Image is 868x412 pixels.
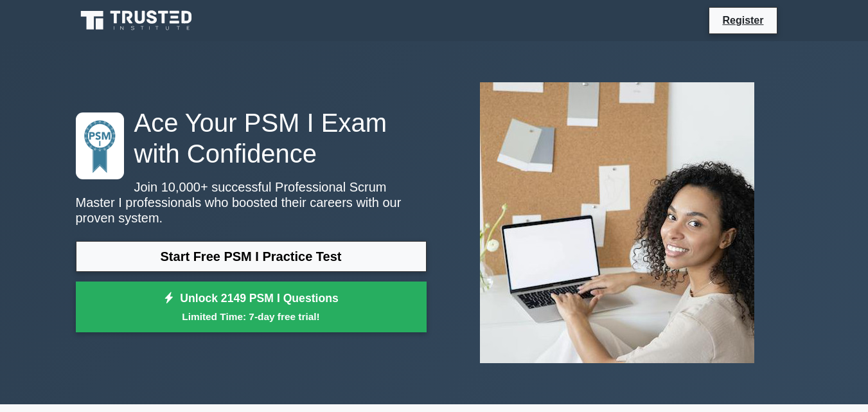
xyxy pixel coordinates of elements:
[714,12,771,28] a: Register
[76,179,427,226] p: Join 10,000+ successful Professional Scrum Master I professionals who boosted their careers with ...
[76,241,427,272] a: Start Free PSM I Practice Test
[92,309,411,324] small: Limited Time: 7-day free trial!
[76,107,427,169] h1: Ace Your PSM I Exam with Confidence
[76,282,427,333] a: Unlock 2149 PSM I QuestionsLimited Time: 7-day free trial!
